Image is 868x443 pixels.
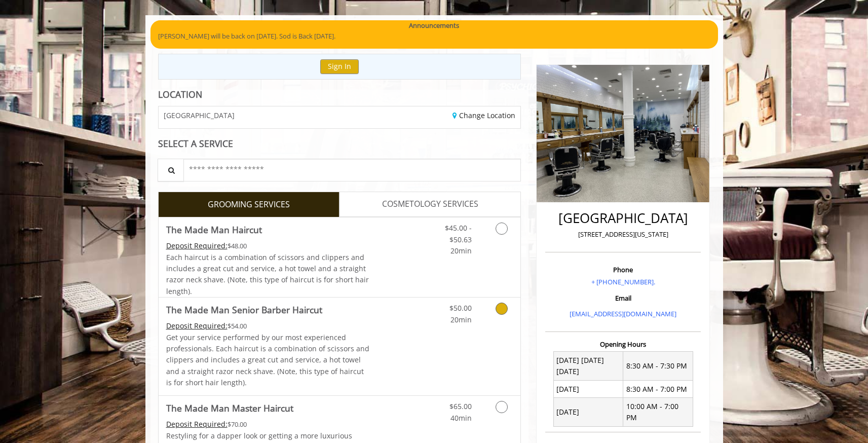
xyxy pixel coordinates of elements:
[548,266,698,273] h3: Phone
[158,88,202,100] b: LOCATION
[450,315,472,324] span: 20min
[623,398,693,427] td: 10:00 AM - 7:00 PM
[449,401,472,411] span: $65.00
[548,229,698,240] p: [STREET_ADDRESS][US_STATE]
[445,223,472,244] span: $45.00 - $50.63
[320,59,359,74] button: Sign In
[452,110,515,120] a: Change Location
[208,198,290,211] span: GROOMING SERVICES
[166,223,262,237] b: The Made Man Haircut
[158,31,710,42] p: [PERSON_NAME] will be back on [DATE]. Sod is Back [DATE].
[166,419,228,429] span: This service needs some Advance to be paid before we block your appointment
[548,211,698,226] h2: [GEOGRAPHIC_DATA]
[548,294,698,302] h3: Email
[164,112,235,119] span: [GEOGRAPHIC_DATA]
[553,398,623,427] td: [DATE]
[166,401,293,415] b: The Made Man Master Haircut
[591,277,655,286] a: + [PHONE_NUMBER].
[166,321,228,330] span: This service needs some Advance to be paid before we block your appointment
[450,246,472,255] span: 20min
[623,352,693,381] td: 8:30 AM - 7:30 PM
[449,303,472,313] span: $50.00
[450,413,472,423] span: 40min
[166,241,228,250] span: This service needs some Advance to be paid before we block your appointment
[166,303,322,317] b: The Made Man Senior Barber Haircut
[623,381,693,398] td: 8:30 AM - 7:00 PM
[409,20,459,31] b: Announcements
[166,332,370,389] p: Get your service performed by our most experienced professionals. Each haircut is a combination o...
[382,198,478,211] span: COSMETOLOGY SERVICES
[553,352,623,381] td: [DATE] [DATE] [DATE]
[545,341,701,348] h3: Opening Hours
[166,320,370,331] div: $54.00
[166,240,370,251] div: $48.00
[158,139,521,149] div: SELECT A SERVICE
[570,309,676,318] a: [EMAIL_ADDRESS][DOMAIN_NAME]
[553,381,623,398] td: [DATE]
[166,419,370,430] div: $70.00
[166,252,369,296] span: Each haircut is a combination of scissors and clippers and includes a great cut and service, a ho...
[158,159,184,181] button: Service Search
